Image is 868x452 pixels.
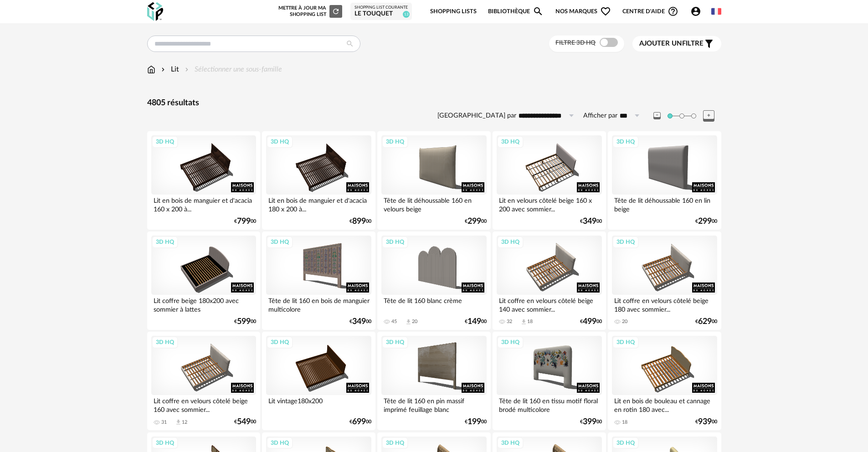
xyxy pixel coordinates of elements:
[349,419,371,425] div: € 00
[612,295,717,313] div: Lit coffre en velours côtelé beige 180 avec sommier...
[493,131,606,230] a: 3D HQ Lit en velours côtelé beige 160 x 200 avec sommier... €34900
[612,136,639,148] div: 3D HQ
[159,64,179,75] div: Lit
[267,336,293,348] div: 3D HQ
[332,9,340,14] span: Refresh icon
[583,112,617,120] label: Afficher par
[555,1,611,22] span: Nos marques
[403,11,410,18] span: 13
[668,6,678,17] span: Help Circle Outline icon
[352,318,366,325] span: 349
[354,5,408,10] div: Shopping List courante
[580,419,602,425] div: € 00
[382,437,408,449] div: 3D HQ
[354,5,408,18] a: Shopping List courante Le Touquet 13
[612,195,717,213] div: Tête de lit déhoussable 160 en lin beige
[600,6,611,17] span: Heart Outline icon
[622,419,627,426] div: 18
[349,218,371,225] div: € 00
[497,195,601,213] div: Lit en velours côtelé beige 160 x 200 avec sommier...
[695,218,717,225] div: € 00
[507,318,512,325] div: 32
[382,136,408,148] div: 3D HQ
[632,36,721,51] button: Ajouter unfiltre Filter icon
[711,6,721,16] img: fr
[234,318,256,325] div: € 00
[690,6,705,17] span: Account Circle icon
[262,131,375,230] a: 3D HQ Lit en bois de manguier et d'acacia 180 x 200 à... €89900
[437,112,516,120] label: [GEOGRAPHIC_DATA] par
[381,195,486,213] div: Tête de lit déhoussable 160 en velours beige
[161,419,167,426] div: 31
[237,318,251,325] span: 599
[147,131,260,230] a: 3D HQ Lit en bois de manguier et d'acacia 160 x 200 à... €79900
[352,419,366,425] span: 699
[465,419,487,425] div: € 00
[147,2,163,21] img: OXP
[381,295,486,313] div: Tête de lit 160 blanc crème
[608,332,721,430] a: 3D HQ Lit en bois de bouleau et cannage en rotin 180 avec... 18 €93900
[698,318,712,325] span: 629
[704,38,714,49] span: Filter icon
[267,236,293,248] div: 3D HQ
[405,318,412,325] span: Download icon
[237,419,251,425] span: 549
[381,395,486,413] div: Tête de lit 160 en pin massif imprimé feuillage blanc
[527,318,533,325] div: 18
[608,231,721,330] a: 3D HQ Lit coffre en velours côtelé beige 180 avec sommier... 20 €62900
[612,336,639,348] div: 3D HQ
[237,218,251,225] span: 799
[639,40,682,47] span: Ajouter un
[695,318,717,325] div: € 00
[266,295,371,313] div: Tête de lit 160 en bois de manguier multicolore
[152,437,178,449] div: 3D HQ
[497,395,601,413] div: Tête de lit 160 en tissu motif floral brodé multicolore
[267,437,293,449] div: 3D HQ
[377,231,490,330] a: 3D HQ Tête de lit 160 blanc crème 45 Download icon 20 €14900
[555,40,596,46] span: Filtre 3D HQ
[622,6,678,17] span: Centre d'aideHelp Circle Outline icon
[152,136,178,148] div: 3D HQ
[147,98,721,108] div: 4805 résultats
[382,336,408,348] div: 3D HQ
[352,218,366,225] span: 899
[622,318,627,325] div: 20
[608,131,721,230] a: 3D HQ Tête de lit déhoussable 160 en lin beige €29900
[354,10,408,18] div: Le Touquet
[349,318,371,325] div: € 00
[497,136,524,148] div: 3D HQ
[583,218,596,225] span: 349
[262,332,375,430] a: 3D HQ Lit vintage180x200 €69900
[493,332,606,430] a: 3D HQ Tête de lit 160 en tissu motif floral brodé multicolore €39900
[583,419,596,425] span: 399
[497,295,601,313] div: Lit coffre en velours côtelé beige 140 avec sommier...
[152,336,178,348] div: 3D HQ
[583,318,596,325] span: 499
[412,318,417,325] div: 20
[612,236,639,248] div: 3D HQ
[182,419,187,426] div: 12
[497,336,524,348] div: 3D HQ
[698,419,712,425] span: 939
[234,218,256,225] div: € 00
[377,332,490,430] a: 3D HQ Tête de lit 160 en pin massif imprimé feuillage blanc €19900
[234,419,256,425] div: € 00
[377,131,490,230] a: 3D HQ Tête de lit déhoussable 160 en velours beige €29900
[151,195,256,213] div: Lit en bois de manguier et d'acacia 160 x 200 à...
[467,218,481,225] span: 299
[147,231,260,330] a: 3D HQ Lit coffre beige 180x200 avec sommier à lattes €59900
[533,6,544,17] span: Magnify icon
[159,64,167,75] img: svg+xml;base64,PHN2ZyB3aWR0aD0iMTYiIGhlaWdodD0iMTYiIHZpZXdCb3g9IjAgMCAxNiAxNiIgZmlsbD0ibm9uZSIgeG...
[391,318,397,325] div: 45
[277,5,342,18] div: Mettre à jour ma Shopping List
[612,395,717,413] div: Lit en bois de bouleau et cannage en rotin 180 avec...
[175,419,182,426] span: Download icon
[467,318,481,325] span: 149
[695,419,717,425] div: € 00
[612,437,639,449] div: 3D HQ
[266,195,371,213] div: Lit en bois de manguier et d'acacia 180 x 200 à...
[497,236,524,248] div: 3D HQ
[430,1,477,22] a: Shopping Lists
[147,64,155,75] img: svg+xml;base64,PHN2ZyB3aWR0aD0iMTYiIGhlaWdodD0iMTciIHZpZXdCb3g9IjAgMCAxNiAxNyIgZmlsbD0ibm9uZSIgeG...
[698,218,712,225] span: 299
